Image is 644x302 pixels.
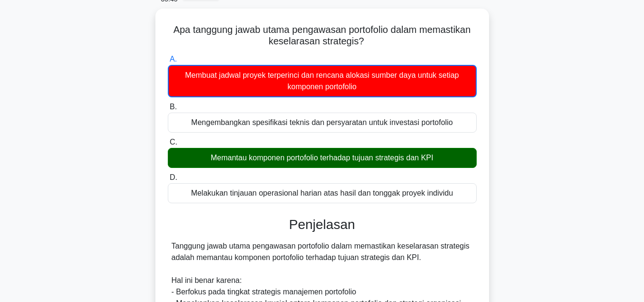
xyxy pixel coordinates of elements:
font: Tanggung jawab utama pengawasan portofolio dalam memastikan keselarasan strategis adalah memantau... [172,242,470,261]
font: Memantau komponen portofolio terhadap tujuan strategis dan KPI [211,154,433,162]
font: - Berfokus pada tingkat strategis manajemen portofolio [172,288,357,296]
font: Melakukan tinjauan operasional harian atas hasil dan tonggak proyek individu [191,189,453,197]
font: Penjelasan [289,217,355,232]
font: C. [170,138,177,146]
font: D. [170,173,177,181]
font: Apa tanggung jawab utama pengawasan portofolio dalam memastikan keselarasan strategis? [174,24,471,46]
font: Membuat jadwal proyek terperinci dan rencana alokasi sumber daya untuk setiap komponen portofolio [185,71,459,91]
font: Hal ini benar karena: [172,276,242,284]
font: Mengembangkan spesifikasi teknis dan persyaratan untuk investasi portofolio [191,118,453,126]
font: B. [170,103,177,111]
font: A. [170,55,177,63]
